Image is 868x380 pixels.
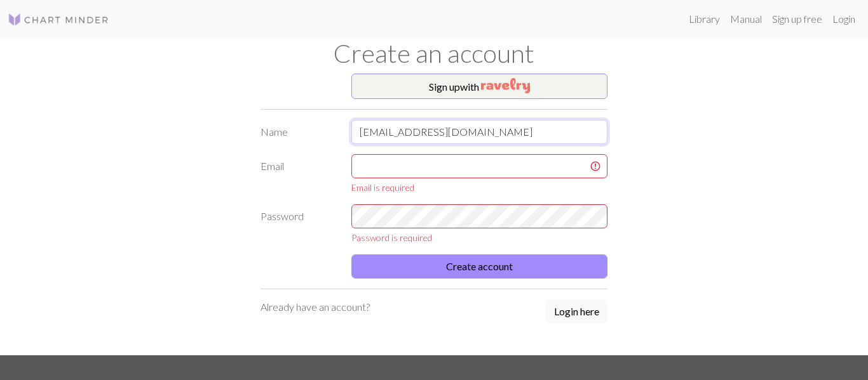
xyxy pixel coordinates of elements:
[684,6,725,32] a: Library
[546,299,607,324] button: Login here
[253,204,344,244] label: Password
[351,231,608,244] div: Password is required
[725,6,767,32] a: Manual
[481,78,530,93] img: Ravelry
[546,299,607,325] a: Login here
[8,12,109,27] img: Logo
[767,6,827,32] a: Sign up free
[253,154,344,194] label: Email
[351,181,608,194] div: Email is required
[351,74,608,99] button: Sign upwith
[72,38,796,69] h1: Create an account
[261,299,370,315] p: Already have an account?
[351,254,608,278] button: Create account
[827,6,860,32] a: Login
[253,120,344,144] label: Name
